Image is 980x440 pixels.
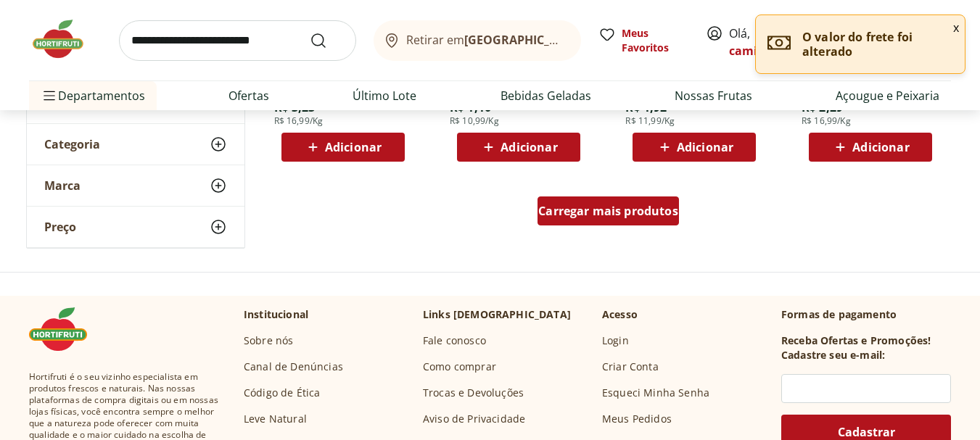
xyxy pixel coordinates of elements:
[598,26,688,55] a: Meus Favoritos
[274,115,324,127] span: R$ 16,99/Kg
[374,20,581,61] button: Retirar em[GEOGRAPHIC_DATA]/[GEOGRAPHIC_DATA]
[677,141,733,153] span: Adicionar
[244,333,293,348] a: Sobre nós
[281,133,405,162] button: Adicionar
[464,32,709,48] b: [GEOGRAPHIC_DATA]/[GEOGRAPHIC_DATA]
[802,30,953,59] p: O valor do frete foi alterado
[602,412,672,426] a: Meus Pedidos
[44,178,81,193] span: Marca
[423,307,571,322] p: Links [DEMOGRAPHIC_DATA]
[729,25,794,59] span: Olá,
[228,87,269,104] a: Ofertas
[27,124,244,165] button: Categoria
[353,87,416,104] a: Último Lote
[29,17,102,61] img: Hortifruti
[44,137,100,151] span: Categoria
[501,87,591,104] a: Bebidas Geladas
[406,33,567,46] span: Retirar em
[423,412,525,426] a: Aviso de Privacidade
[244,307,308,322] p: Institucional
[947,15,965,40] button: Fechar notificação
[602,307,638,322] p: Acesso
[44,220,76,234] span: Preço
[423,333,486,348] a: Fale conosco
[457,133,580,162] button: Adicionar
[41,78,145,113] span: Departamentos
[622,26,688,55] span: Meus Favoritos
[781,307,951,322] p: Formas de pagamento
[325,141,382,153] span: Adicionar
[602,386,709,400] a: Esqueci Minha Senha
[423,386,524,400] a: Trocas e Devoluções
[29,307,102,351] img: Hortifruti
[119,20,356,61] input: search
[602,333,629,348] a: Login
[244,386,320,400] a: Código de Ética
[836,87,939,104] a: Açougue e Peixaria
[802,115,851,127] span: R$ 16,99/Kg
[675,87,752,104] a: Nossas Frutas
[781,348,885,362] h3: Cadastre seu e-mail:
[852,141,909,153] span: Adicionar
[633,133,756,162] button: Adicionar
[41,78,58,113] button: Menu
[423,360,496,374] a: Como comprar
[538,205,678,217] span: Carregar mais produtos
[602,360,659,374] a: Criar Conta
[244,412,307,426] a: Leve Natural
[501,141,557,153] span: Adicionar
[27,165,244,206] button: Marca
[809,133,932,162] button: Adicionar
[310,32,345,49] button: Submit Search
[450,115,499,127] span: R$ 10,99/Kg
[27,207,244,247] button: Preço
[625,115,675,127] span: R$ 11,99/Kg
[244,360,343,374] a: Canal de Denúncias
[781,333,931,348] h3: Receba Ofertas e Promoções!
[538,196,679,231] a: Carregar mais produtos
[729,43,768,59] a: camila
[838,426,895,438] span: Cadastrar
